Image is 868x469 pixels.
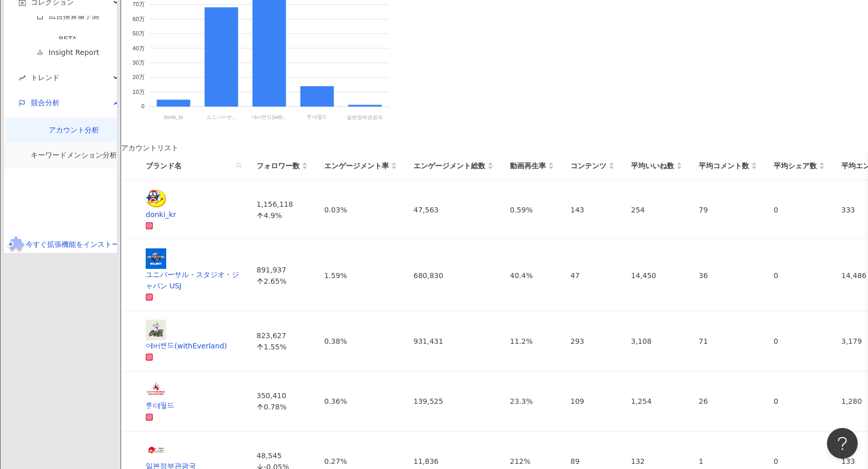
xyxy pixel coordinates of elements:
th: 平均シェア数 [765,152,833,180]
div: 에버랜드(withEverland) [146,340,240,351]
img: KOL Avatar [146,188,166,209]
img: KOL Avatar [146,440,166,460]
tspan: 70万 [132,1,144,7]
th: フォロワー数 [248,152,316,180]
div: 롯데월드 [146,400,240,412]
tspan: 30万 [132,60,144,66]
tspan: 60万 [132,15,144,22]
div: 1.55% [257,341,308,353]
span: エンゲージメント総数 [413,160,485,171]
span: 平均シェア数 [774,160,817,171]
div: ユニバーサル・スタジオ・ジャパン USJ [146,269,240,291]
tspan: 롯데월드 [307,114,327,120]
div: アカウントリスト [121,144,868,152]
div: 26 [699,396,757,407]
span: arrow-up [257,403,264,411]
th: コンテンツ [562,152,623,180]
th: 動画再生率 [502,152,562,180]
div: 23.3% [510,396,554,407]
div: 1 [699,456,757,467]
div: 350,410 [257,390,308,413]
div: 139,525 [413,396,494,407]
span: arrow-up [257,343,264,350]
div: 212% [510,456,554,467]
span: フォロワー数 [257,160,300,171]
span: rise [18,74,26,82]
div: 132 [631,456,682,467]
img: chrome extension [6,237,26,253]
div: 11,836 [413,456,494,467]
div: 71 [699,336,757,347]
tspan: 40万 [132,45,144,51]
div: 931,431 [413,336,494,347]
div: 0.36% [324,396,397,407]
div: 0.27% [324,456,397,467]
div: 4.9% [257,210,308,221]
span: 動画再生率 [510,160,546,171]
a: キーワードメンション分析 [31,151,117,159]
div: 14,450 [631,270,682,281]
th: 平均コメント数 [691,152,765,180]
th: 平均いいね数 [623,152,691,180]
a: KOL Avatardonki_kr [146,188,240,231]
div: 47,563 [413,204,494,216]
span: arrow-up [257,278,264,285]
tspan: donki_kr [164,114,183,120]
tspan: 에버랜드(with... [251,114,287,120]
span: コンテンツ [570,160,606,171]
div: 0.59% [510,204,554,216]
img: KOL Avatar [146,380,166,400]
span: search [234,158,244,173]
div: 1,254 [631,396,682,407]
span: ブランド名 [146,160,232,171]
div: 36 [699,270,757,281]
span: 今すぐ拡張機能をインストール [26,240,126,248]
div: 0 [774,336,825,347]
a: Insight Report [36,48,99,56]
div: 40.4% [510,270,554,281]
div: 680,830 [413,270,494,281]
div: 823,627 [257,330,308,353]
div: 0 [774,396,825,407]
tspan: 20万 [132,74,144,80]
span: arrow-up [257,212,264,219]
a: KOL Avatar롯데월드 [146,380,240,423]
span: エンゲージメント率 [324,160,389,171]
div: 0 [774,270,825,281]
th: エンゲージメント総数 [405,152,502,180]
div: 2.65% [257,276,308,287]
span: search [236,163,242,169]
span: トレンド [31,66,60,89]
div: 79 [699,204,757,216]
img: KOL Avatar [146,320,166,340]
div: 293 [570,336,615,347]
div: donki_kr [146,209,240,220]
span: 競合分析 [31,91,60,114]
a: KOL Avatarユニバーサル・スタジオ・ジャパン USJ [146,248,240,303]
a: KOL Avatar에버랜드(withEverland) [146,320,240,363]
div: 3,108 [631,336,682,347]
tspan: 0 [141,103,144,109]
span: 平均コメント数 [699,160,749,171]
th: エンゲージメント率 [316,152,405,180]
tspan: 일본정부관광국 [347,114,383,120]
div: 254 [631,204,682,216]
div: 143 [570,204,615,216]
iframe: Help Scout Beacon - Open [827,428,858,459]
div: 47 [570,270,615,281]
div: 0.78% [257,401,308,413]
div: 0.38% [324,336,397,347]
div: 0 [774,456,825,467]
div: 1.59% [324,270,397,281]
tspan: 10万 [132,89,144,95]
div: 89 [570,456,615,467]
tspan: 50万 [132,30,144,36]
div: 1,156,118 [257,199,308,221]
div: 0.03% [324,204,397,216]
div: 109 [570,396,615,407]
a: アカウント分析 [49,126,99,134]
div: 891,937 [257,264,308,287]
div: 0 [774,204,825,216]
span: 平均いいね数 [631,160,674,171]
tspan: ユニバーサ... [206,114,236,120]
